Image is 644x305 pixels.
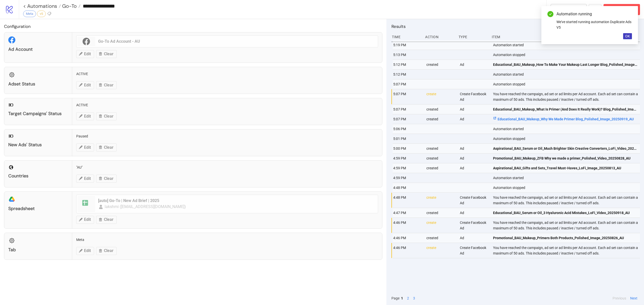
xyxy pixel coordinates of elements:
div: 5:12 PM [393,60,422,69]
div: Meta [23,11,36,17]
div: Ad [459,154,489,163]
div: You have reached the campaign, ad set or ad limits per Ad account. Each ad set can contain a maxi... [493,218,641,233]
div: Ad [459,105,489,114]
div: create [426,89,456,104]
div: create [426,243,456,258]
div: created [426,144,456,153]
div: 5:07 PM [393,89,422,104]
div: 5:12 PM [393,70,422,79]
button: ... [589,4,601,15]
div: Automation started [493,70,641,79]
span: Promotional_BAU_Makeup_Primers Both Products_Polished_Image_20250826_AU [493,235,624,241]
span: Page [391,295,399,301]
div: Ad [459,144,489,153]
div: 5:00 PM [393,144,422,153]
div: Time [391,32,421,42]
a: Educational_BAU_Makeup_Why We Made Primer Blog_Polished_Image_20250919_AU [493,114,638,124]
div: You have reached the campaign, ad set or ad limits per Ad account. Each ad set can contain a maxi... [493,89,641,104]
div: created [426,114,456,124]
div: 5:19 PM [393,40,422,50]
div: Ad [459,208,489,218]
div: create [426,218,456,233]
div: Create Facebook Ad [459,218,489,233]
div: Automation started [493,40,641,50]
div: 4:46 PM [393,233,422,243]
button: 1 [399,295,405,301]
div: created [426,163,456,173]
button: 3 [412,295,417,301]
div: Type [458,32,488,42]
div: Automation stopped [493,134,641,143]
div: v5 [37,11,46,17]
button: Abort Run [603,4,640,15]
a: < Automations [23,4,61,9]
h2: Results [391,23,640,30]
div: 4:46 PM [393,218,422,233]
span: check-circle [547,11,553,17]
div: Ad [459,163,489,173]
button: Next [629,295,639,301]
div: Automation running [556,11,632,17]
div: 4:48 PM [393,183,422,192]
div: Ad [459,60,489,69]
div: create [426,193,456,208]
a: Aspirational_BAU_Gifts and Sets_Travel Must-Haves_LoFi_Image_20250813_AU [493,163,638,173]
div: Ad [459,233,489,243]
span: Aspirational_BAU_Serum or Oil_Much Brighter Skin Creative Converters_LoFi_Video_20250919_AU [493,146,638,151]
a: Promotional_BAU_Makeup_ZFB Why we made a primer_Polished_Video_20250828_AU [493,154,638,163]
div: created [426,60,456,69]
div: Ad [459,114,489,124]
div: 5:07 PM [393,105,422,114]
a: Promotional_BAU_Makeup_Primers Both Products_Polished_Image_20250826_AU [493,233,638,243]
span: Educational_BAU_Serum or Oil_3 Hyaluronic Acid Mistakes_LoFi_Video_20250918_AU [493,210,630,216]
div: 4:59 PM [393,173,422,183]
div: Automation started [493,124,641,134]
div: 5:07 PM [393,114,422,124]
div: You have reached the campaign, ad set or ad limits per Ad account. Each ad set can contain a maxi... [493,193,641,208]
div: 5:06 PM [393,124,422,134]
a: Educational_BAU_Makeup_What Is Primer (And Does It Really Work)? Blog_Polished_Image_20250919_AU [493,105,638,114]
a: Go-To [61,4,80,9]
div: 5:13 PM [393,50,422,60]
div: 4:59 PM [393,163,422,173]
div: You have reached the campaign, ad set or ad limits per Ad account. Each ad set can contain a maxi... [493,243,641,258]
div: Item [491,32,640,42]
span: Educational_BAU_Makeup_How To Make Your Makeup Last Longer Blog_Polished_Image_20250919_AU [493,62,638,67]
div: created [426,233,456,243]
span: Go-To [61,3,77,9]
div: Automation stopped [493,79,641,89]
span: Aspirational_BAU_Gifts and Sets_Travel Must-Haves_LoFi_Image_20250813_AU [493,165,621,171]
div: We've started running automation Duplicate Ads V5 [556,19,632,30]
span: Educational_BAU_Makeup_What Is Primer (And Does It Really Work)? Blog_Polished_Image_20250919_AU [493,107,638,112]
button: Previous [611,295,628,301]
div: Create Facebook Ad [459,243,489,258]
div: 4:59 PM [393,154,422,163]
div: created [426,154,456,163]
div: Create Facebook Ad [459,193,489,208]
button: 2 [406,295,411,301]
div: Automation stopped [493,183,641,192]
div: Action [425,32,454,42]
a: Educational_BAU_Makeup_How To Make Your Makeup Last Longer Blog_Polished_Image_20250919_AU [493,60,638,69]
div: Automation stopped [493,50,641,60]
span: OK [625,34,630,38]
div: 5:01 PM [393,134,422,143]
a: Educational_BAU_Serum or Oil_3 Hyaluronic Acid Mistakes_LoFi_Video_20250918_AU [493,208,638,218]
div: 4:46 PM [393,243,422,258]
button: To Builder [551,4,587,15]
button: OK [623,33,632,39]
h2: Configuration [4,23,382,30]
div: Automation started [493,173,641,183]
div: Create Facebook Ad [459,89,489,104]
div: 5:07 PM [393,79,422,89]
span: Educational_BAU_Makeup_Why We Made Primer Blog_Polished_Image_20250919_AU [493,116,634,122]
span: Promotional_BAU_Makeup_ZFB Why we made a primer_Polished_Video_20250828_AU [493,156,630,161]
div: 4:48 PM [393,193,422,208]
div: 4:47 PM [393,208,422,218]
a: Aspirational_BAU_Serum or Oil_Much Brighter Skin Creative Converters_LoFi_Video_20250919_AU [493,144,638,153]
div: created [426,105,456,114]
div: created [426,208,456,218]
